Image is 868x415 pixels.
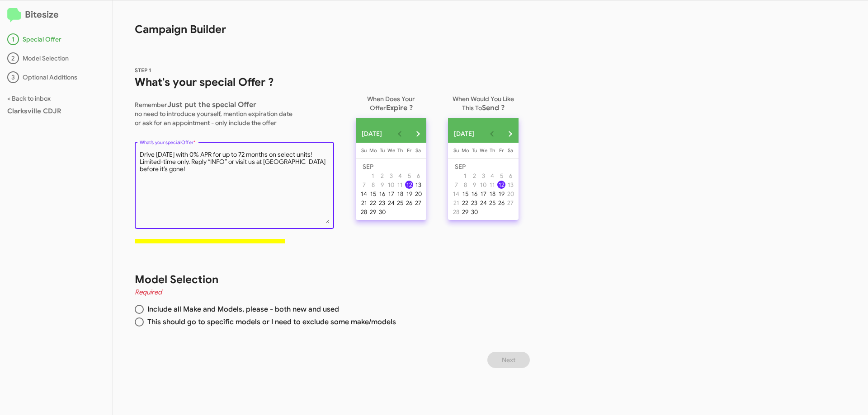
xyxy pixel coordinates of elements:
button: September 17, 2025 [387,189,396,198]
button: September 13, 2025 [414,180,423,189]
div: 26 [405,199,413,207]
div: Optional Additions [7,71,105,83]
div: 9 [470,181,478,189]
button: September 8, 2025 [461,180,470,189]
p: Remember no need to introduce yourself, mention expiration date or ask for an appointment - only ... [135,97,334,127]
h4: Required [135,287,512,298]
div: 13 [506,181,514,189]
button: September 14, 2025 [359,189,368,198]
span: Sa [415,147,421,154]
span: Th [490,147,495,154]
span: Fr [499,147,504,154]
button: September 13, 2025 [506,180,515,189]
div: 11 [396,181,404,189]
button: September 28, 2025 [359,207,368,216]
div: 3 [7,71,19,83]
div: 22 [369,199,377,207]
div: 30 [378,208,386,216]
button: September 10, 2025 [387,180,396,189]
div: 30 [470,208,478,216]
div: 19 [497,190,505,198]
button: September 24, 2025 [479,198,488,207]
div: 14 [452,190,460,198]
button: September 4, 2025 [396,171,405,180]
div: 11 [488,181,496,189]
button: September 9, 2025 [470,180,479,189]
div: 24 [479,199,487,207]
button: September 25, 2025 [488,198,497,207]
div: 6 [414,172,422,180]
td: SEP [359,162,423,171]
span: Su [453,147,459,154]
div: 12 [405,181,413,189]
td: SEP [452,162,515,171]
div: 20 [506,190,514,198]
button: September 10, 2025 [479,180,488,189]
button: September 18, 2025 [396,189,405,198]
button: September 21, 2025 [359,198,368,207]
button: September 6, 2025 [506,171,515,180]
div: 9 [378,181,386,189]
div: 27 [506,199,514,207]
button: September 3, 2025 [479,171,488,180]
div: 3 [387,172,395,180]
div: 2 [378,172,386,180]
button: September 19, 2025 [497,189,506,198]
div: 2 [470,172,478,180]
button: September 27, 2025 [414,198,423,207]
div: 25 [396,199,404,207]
div: 1 [461,172,469,180]
button: September 20, 2025 [414,189,423,198]
div: 4 [488,172,496,180]
button: Choose month and year [355,125,391,143]
div: 18 [488,190,496,198]
button: September 14, 2025 [452,189,461,198]
button: September 20, 2025 [506,189,515,198]
button: September 11, 2025 [396,180,405,189]
div: 14 [360,190,368,198]
div: 16 [378,190,386,198]
div: 23 [378,199,386,207]
div: 16 [470,190,478,198]
a: < Back to inbox [7,94,51,103]
button: September 2, 2025 [470,171,479,180]
button: September 25, 2025 [396,198,405,207]
span: Tu [380,147,385,154]
button: Previous month [391,125,409,143]
button: September 9, 2025 [377,180,387,189]
button: September 16, 2025 [377,189,387,198]
div: 1 [369,172,377,180]
div: 7 [452,181,460,189]
button: September 2, 2025 [377,171,387,180]
div: 2 [7,52,19,64]
div: 18 [396,190,404,198]
span: Mo [462,147,469,154]
div: Model Selection [7,52,105,64]
div: 23 [470,199,478,207]
div: 12 [497,181,505,189]
div: 3 [479,172,487,180]
div: 5 [497,172,505,180]
div: 15 [461,190,469,198]
button: September 12, 2025 [405,180,414,189]
button: September 8, 2025 [368,180,377,189]
span: [DATE] [362,126,382,142]
button: September 29, 2025 [368,207,377,216]
span: This should go to specific models or I need to exclude some make/models [144,317,396,326]
button: September 23, 2025 [377,198,387,207]
button: September 6, 2025 [414,171,423,180]
div: 17 [387,190,395,198]
button: September 24, 2025 [387,198,396,207]
span: Sa [508,147,513,154]
button: September 5, 2025 [497,171,506,180]
h1: What's your special Offer ? [135,75,334,89]
span: Expire ? [386,103,413,112]
span: Next [502,352,515,368]
div: 24 [387,199,395,207]
div: 21 [360,199,368,207]
span: Just put the special Offer [167,100,256,109]
div: 22 [461,199,469,207]
button: September 12, 2025 [497,180,506,189]
div: 28 [452,208,460,216]
span: Fr [407,147,411,154]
